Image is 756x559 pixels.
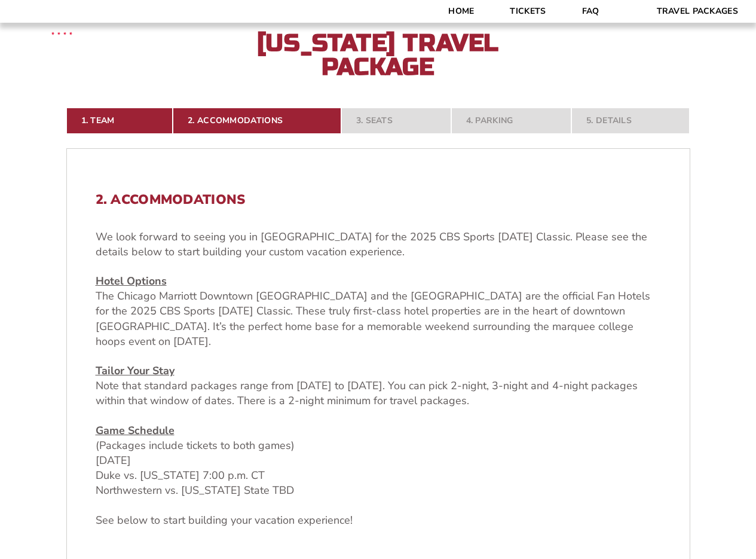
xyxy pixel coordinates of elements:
p: (Packages include tickets to both games) [DATE] Duke vs. [US_STATE] 7:00 p.m. CT Northwestern vs.... [96,423,661,499]
span: See below to start building your vacation experience! [96,513,353,527]
img: CBS Sports Thanksgiving Classic [36,6,88,58]
h2: 2. Accommodations [96,192,661,207]
a: 1. Team [66,108,173,134]
p: We look forward to seeing you in [GEOGRAPHIC_DATA] for the 2025 CBS Sports [DATE] Classic. Please... [96,230,661,259]
u: Hotel Options [96,274,167,288]
h2: [US_STATE] Travel Package [247,31,510,79]
p: Note that standard packages range from [DATE] to [DATE]. You can pick 2-night, 3-night and 4-nigh... [96,363,661,409]
u: Game Schedule [96,423,175,438]
p: The Chicago Marriott Downtown [GEOGRAPHIC_DATA] and the [GEOGRAPHIC_DATA] are the official Fan Ho... [96,274,661,349]
u: Tailor Your Stay [96,363,175,378]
